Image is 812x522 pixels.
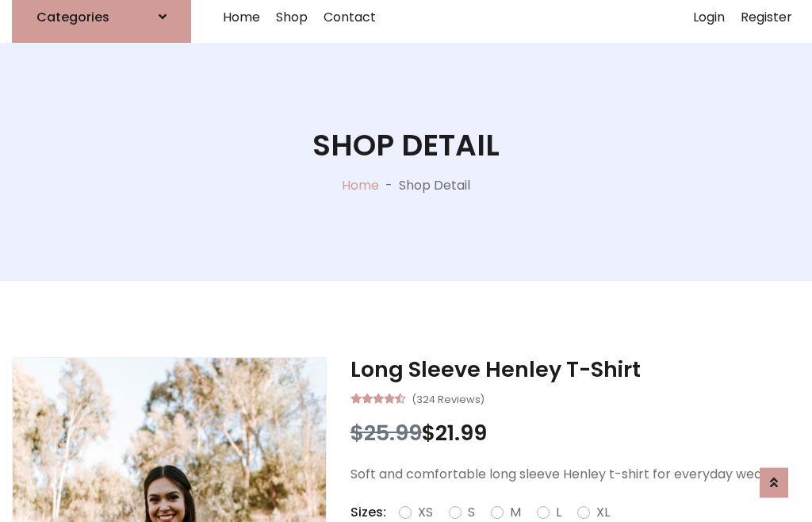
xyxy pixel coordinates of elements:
[350,503,386,522] p: Sizes:
[350,418,422,447] span: $25.99
[312,128,500,163] h1: Shop Detail
[510,503,521,522] label: M
[468,503,475,522] label: S
[399,176,470,195] p: Shop Detail
[435,418,487,447] span: 21.99
[379,176,399,195] p: -
[350,420,800,446] h3: $
[350,465,800,484] p: Soft and comfortable long sleeve Henley t-shirt for everyday wear.
[596,503,610,522] label: XL
[350,357,800,382] h3: Long Sleeve Henley T-Shirt
[556,503,561,522] label: L
[342,176,379,194] a: Home
[36,10,109,25] h6: Categories
[418,503,433,522] label: XS
[412,389,485,408] small: (324 Reviews)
